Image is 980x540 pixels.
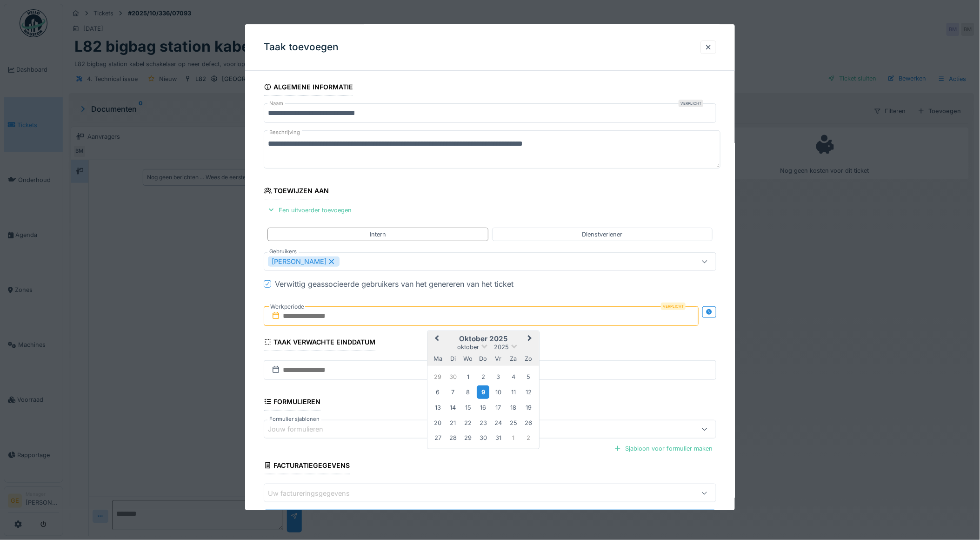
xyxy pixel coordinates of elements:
[432,417,444,429] div: Choose maandag 20 oktober 2025
[447,386,459,398] div: Choose dinsdag 7 oktober 2025
[492,417,505,429] div: Choose vrijdag 24 oktober 2025
[477,352,489,365] div: donderdag
[492,352,505,365] div: vrijdag
[264,395,321,411] div: Formulieren
[462,402,474,414] div: Choose woensdag 15 oktober 2025
[477,417,489,429] div: Choose donderdag 23 oktober 2025
[507,432,520,445] div: Choose zaterdag 1 november 2025
[268,488,363,499] div: Uw factureringsgegevens
[492,371,505,383] div: Choose vrijdag 3 oktober 2025
[507,386,520,398] div: Choose zaterdag 11 oktober 2025
[447,432,459,445] div: Choose dinsdag 28 oktober 2025
[264,459,350,474] div: Facturatiegegevens
[432,371,444,383] div: Choose maandag 29 september 2025
[477,385,489,399] div: Choose donderdag 9 oktober 2025
[494,344,509,351] span: 2025
[522,402,535,414] div: Choose zondag 19 oktober 2025
[477,432,489,445] div: Choose donderdag 30 oktober 2025
[267,415,321,423] label: Formulier sjablonen
[462,371,474,383] div: Choose woensdag 1 oktober 2025
[264,184,329,200] div: Toewijzen aan
[432,432,444,445] div: Choose maandag 27 oktober 2025
[447,402,459,414] div: Choose dinsdag 14 oktober 2025
[492,432,505,445] div: Choose vrijdag 31 oktober 2025
[492,386,505,398] div: Choose vrijdag 10 oktober 2025
[267,248,299,256] label: Gebruikers
[269,302,305,312] label: Werkperiode
[462,417,474,429] div: Choose woensdag 22 oktober 2025
[507,371,520,383] div: Choose zaterdag 4 oktober 2025
[264,80,353,96] div: Algemene informatie
[370,230,386,239] div: Intern
[432,352,444,365] div: maandag
[661,303,686,310] div: Verplicht
[268,256,340,267] div: [PERSON_NAME]
[462,386,474,398] div: Choose woensdag 8 oktober 2025
[522,432,535,445] div: Choose zondag 2 november 2025
[462,432,474,445] div: Choose woensdag 29 oktober 2025
[264,335,376,351] div: Taak verwachte einddatum
[432,402,444,414] div: Choose maandag 13 oktober 2025
[522,386,535,398] div: Choose zondag 12 oktober 2025
[447,417,459,429] div: Choose dinsdag 21 oktober 2025
[275,278,513,290] div: Verwittig geassocieerde gebruikers van het genereren van het ticket
[523,332,538,347] button: Next Month
[582,230,622,239] div: Dienstverlener
[457,344,479,351] span: oktober
[268,424,336,434] div: Jouw formulieren
[522,352,535,365] div: zondag
[492,402,505,414] div: Choose vrijdag 17 oktober 2025
[507,352,520,365] div: zaterdag
[428,332,443,347] button: Previous Month
[679,100,703,107] div: Verplicht
[462,352,474,365] div: woensdag
[427,335,539,343] h2: oktober 2025
[507,402,520,414] div: Choose zaterdag 18 oktober 2025
[267,127,302,138] label: Beschrijving
[432,386,444,398] div: Choose maandag 6 oktober 2025
[522,417,535,429] div: Choose zondag 26 oktober 2025
[447,352,459,365] div: dinsdag
[610,442,716,455] div: Sjabloon voor formulier maken
[522,371,535,383] div: Choose zondag 5 oktober 2025
[264,204,355,216] div: Een uitvoerder toevoegen
[477,371,489,383] div: Choose donderdag 2 oktober 2025
[264,41,339,53] h3: Taak toevoegen
[507,417,520,429] div: Choose zaterdag 25 oktober 2025
[430,369,536,445] div: Month oktober, 2025
[267,100,285,108] label: Naam
[477,402,489,414] div: Choose donderdag 16 oktober 2025
[447,371,459,383] div: Choose dinsdag 30 september 2025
